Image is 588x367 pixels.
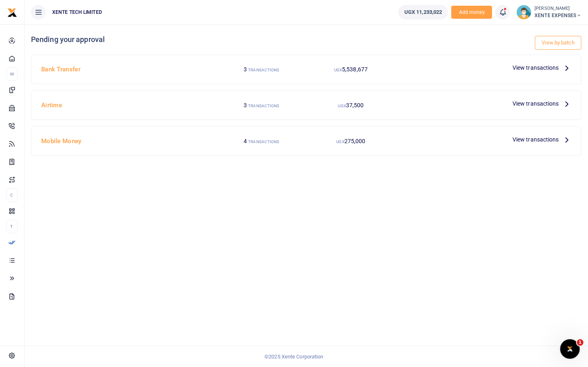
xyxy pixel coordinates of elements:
span: XENTE TECH LIMITED [49,9,105,16]
span: Add money [451,6,492,19]
iframe: Intercom live chat [560,339,580,359]
img: profile-user [517,5,531,20]
small: UGX [338,104,346,108]
small: [PERSON_NAME] [535,5,581,12]
h4: Mobile Money [41,137,213,146]
a: Add money [451,9,492,15]
small: TRANSACTIONS [248,139,279,144]
small: TRANSACTIONS [248,104,279,108]
span: View transactions [513,63,559,72]
span: XENTE EXPENSES [535,12,581,19]
span: 3 [244,102,247,108]
li: T [7,220,18,233]
li: M [7,67,18,81]
span: 275,000 [344,138,366,144]
a: profile-user [PERSON_NAME] XENTE EXPENSES [517,5,581,20]
span: 4 [244,138,247,144]
span: View transactions [513,99,559,108]
span: 1 [577,339,584,346]
li: C [7,188,18,202]
h4: Pending your approval [31,35,581,44]
a: UGX 11,233,022 [398,5,448,20]
span: 5,538,677 [342,66,368,73]
li: Toup your wallet [451,6,492,19]
small: UGX [334,68,342,72]
small: TRANSACTIONS [248,68,279,72]
a: logo-small logo-large logo-large [7,9,17,15]
h4: Airtime [41,101,213,110]
span: UGX 11,233,022 [404,8,442,16]
li: Wallet ballance [395,5,451,20]
img: logo-small [7,8,17,18]
h4: Bank Transfer [41,65,213,74]
a: View by batch [535,36,581,50]
span: View transactions [513,135,559,144]
span: 37,500 [346,102,364,108]
span: 3 [244,66,247,73]
small: UGX [337,139,344,144]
